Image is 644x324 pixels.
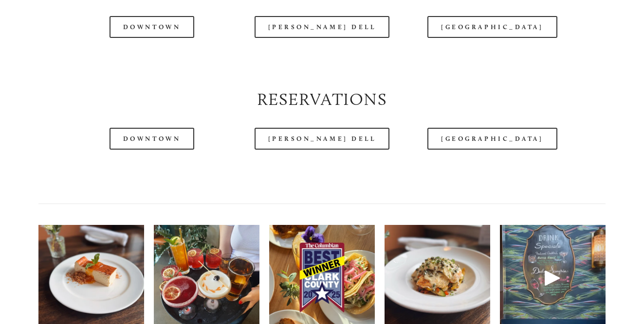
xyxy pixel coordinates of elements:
[38,87,605,111] h2: Reservations
[110,128,194,150] a: Downtown
[427,128,557,150] a: [GEOGRAPHIC_DATA]
[255,128,390,150] a: [PERSON_NAME] Dell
